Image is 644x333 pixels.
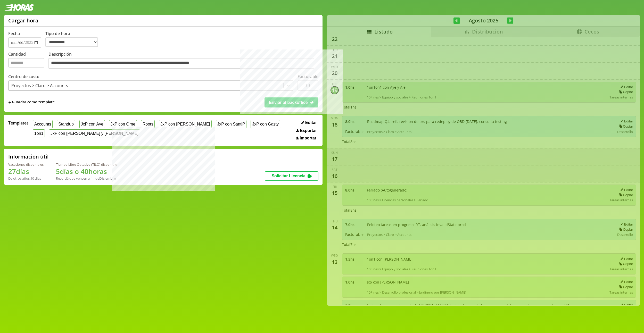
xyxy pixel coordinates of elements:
[216,120,247,128] button: JxP con SantiP
[295,128,318,133] button: Exportar
[8,153,49,160] h2: Información útil
[8,176,44,181] div: De otros años: 10 días
[79,120,105,128] button: JxP con Aye
[57,120,75,128] button: Standup
[300,120,318,125] button: Editar
[159,120,211,128] button: JxP con [PERSON_NAME]
[271,174,306,178] span: Solicitar Licencia
[45,31,102,48] label: Tipo de hora
[8,120,29,126] span: Templates
[33,129,45,137] button: 1on1
[300,136,316,140] span: Importar
[8,17,38,24] h1: Cargar hora
[265,171,318,181] button: Solicitar Licencia
[8,162,44,167] div: Vacaciones disponibles
[8,31,20,36] label: Fecha
[49,129,140,137] button: JxP con [PERSON_NAME] y [PERSON_NAME]
[8,167,44,176] h1: 27 días
[269,100,308,105] span: Enviar al backoffice
[11,83,68,88] div: Proyectos > Claro > Accounts
[33,120,53,128] button: Accounts
[8,99,11,105] span: +
[56,167,117,176] h1: 5 días o 40 horas
[109,120,137,128] button: JxP con Orne
[8,99,55,105] span: +Guardar como template
[141,120,155,128] button: Roots
[8,51,48,70] label: Cantidad
[56,162,117,167] div: Tiempo Libre Optativo (TiLO) disponible
[56,176,117,181] div: Recordá que vencen a fin de
[251,120,280,128] button: JxP con Gasty
[4,4,34,11] img: logotipo
[300,128,317,133] span: Exportar
[48,58,314,69] textarea: Descripción
[48,51,318,70] label: Descripción
[298,74,318,79] label: Facturable
[8,58,44,68] input: Cantidad
[305,120,317,125] span: Editar
[99,176,116,181] b: Diciembre
[265,97,318,107] button: Enviar al backoffice
[45,37,98,47] select: Tipo de hora
[8,74,39,79] label: Centro de costo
